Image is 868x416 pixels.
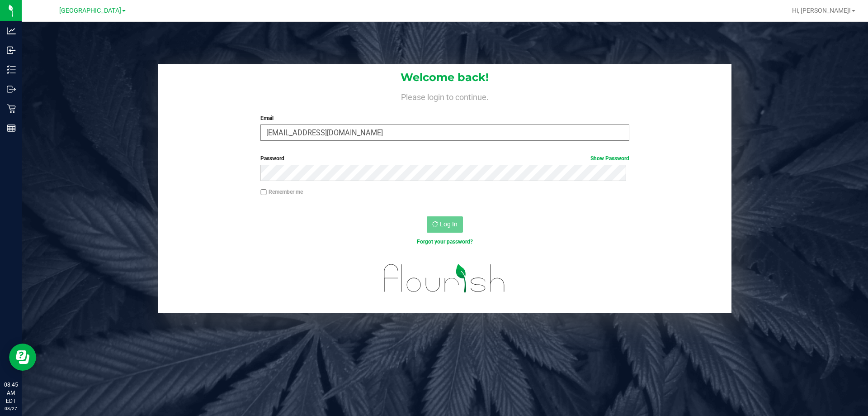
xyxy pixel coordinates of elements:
input: Remember me [260,189,267,196]
a: Show Password [590,155,629,162]
p: 08/27 [4,405,18,412]
inline-svg: Inbound [7,46,16,55]
button: Log In [427,216,463,233]
inline-svg: Retail [7,104,16,113]
inline-svg: Analytics [7,26,16,35]
inline-svg: Inventory [7,65,16,74]
label: Email [260,114,629,122]
p: 08:45 AM EDT [4,381,18,405]
inline-svg: Reports [7,124,16,133]
img: flourish_logo.svg [373,255,516,301]
h1: Welcome back! [158,72,731,83]
label: Remember me [260,188,303,196]
inline-svg: Outbound [7,85,16,94]
a: Forgot your password? [417,239,473,245]
iframe: Resource center [9,344,36,371]
span: Password [260,155,284,162]
span: [GEOGRAPHIC_DATA] [59,7,121,14]
span: Hi, [PERSON_NAME]! [792,7,851,14]
h4: Please login to continue. [158,91,731,101]
span: Log In [440,220,458,228]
